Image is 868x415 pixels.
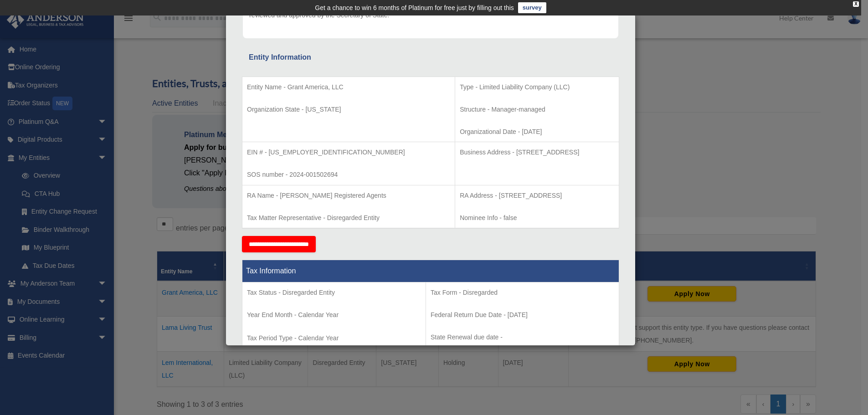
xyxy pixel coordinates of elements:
p: Nominee Info - false [460,212,614,224]
p: SOS number - 2024-001502694 [247,169,450,180]
div: Get a chance to win 6 months of Platinum for free just by filling out this [315,2,514,13]
p: RA Name - [PERSON_NAME] Registered Agents [247,190,450,201]
div: close [853,1,859,7]
p: Organization State - [US_STATE] [247,104,450,115]
td: Tax Period Type - Calendar Year [242,282,426,350]
th: Tax Information [242,260,619,282]
a: survey [518,2,546,13]
p: Tax Form - Disregarded [431,287,614,298]
p: Year End Month - Calendar Year [247,309,421,321]
p: Structure - Manager-managed [460,104,614,115]
div: Entity Information [249,51,612,64]
p: Tax Matter Representative - Disregarded Entity [247,212,450,224]
p: Organizational Date - [DATE] [460,126,614,138]
p: Federal Return Due Date - [DATE] [431,309,614,321]
p: State Renewal due date - [431,332,614,343]
p: Type - Limited Liability Company (LLC) [460,82,614,93]
p: EIN # - [US_EMPLOYER_IDENTIFICATION_NUMBER] [247,147,450,158]
p: Business Address - [STREET_ADDRESS] [460,147,614,158]
p: Entity Name - Grant America, LLC [247,82,450,93]
p: RA Address - [STREET_ADDRESS] [460,190,614,201]
p: Tax Status - Disregarded Entity [247,287,421,298]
